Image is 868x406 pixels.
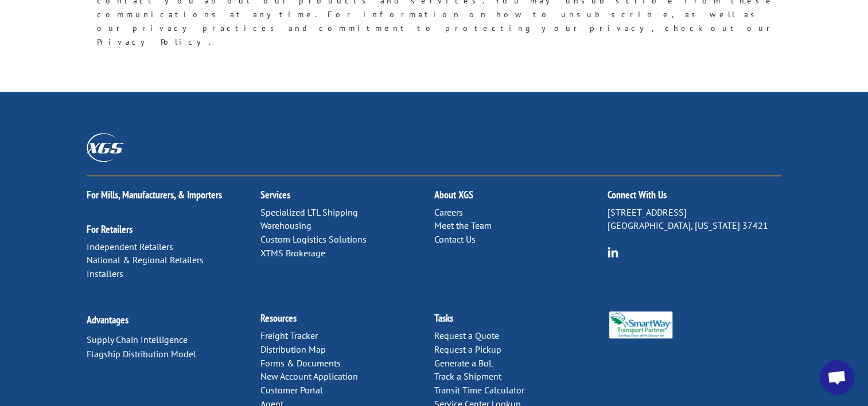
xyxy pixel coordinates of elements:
[87,188,222,201] a: For Mills, Manufacturers, & Importers
[260,233,367,245] a: Custom Logistics Solutions
[434,188,473,201] a: About XGS
[13,354,64,364] span: Total Operations
[3,246,10,253] input: Expedited Shipping
[260,247,325,259] a: XTMS Brokerage
[434,330,499,341] a: Request a Quote
[342,48,440,57] span: Account Number (if applicable)
[87,133,123,161] img: XGS_Logos_ALL_2024_All_White
[87,313,129,326] a: Advantages
[13,292,61,302] span: Custom Cutting
[87,268,123,279] a: Installers
[608,190,781,206] h2: Connect With Us
[13,339,32,349] span: Buyer
[3,277,10,284] input: Supply Chain Integration
[3,231,10,238] input: Truckload
[3,339,10,346] input: Buyer
[260,330,318,341] a: Freight Tracker
[13,385,107,395] span: LTL, Truckload & Warehousing
[260,188,290,201] a: Services
[3,385,10,393] input: LTL, Truckload & Warehousing
[434,233,475,245] a: Contact Us
[434,357,493,369] a: Generate a BoL
[13,370,73,380] span: LTL & Warehousing
[820,360,854,395] div: Open chat
[434,313,608,329] h2: Tasks
[434,206,462,218] a: Careers
[260,206,358,218] a: Specialized LTL Shipping
[87,241,173,252] a: Independent Retailers
[3,323,10,331] input: Pick and Pack Solutions
[13,261,53,271] span: Warehousing
[3,308,10,315] input: [GEOGRAPHIC_DATA]
[3,160,10,167] input: Contact by Email
[13,323,86,333] span: Pick and Pack Solutions
[13,175,68,185] span: Contact by Phone
[87,254,204,266] a: National & Regional Retailers
[260,357,341,369] a: Forms & Documents
[13,215,53,225] span: LTL Shipping
[87,334,188,345] a: Supply Chain Intelligence
[260,311,297,325] a: Resources
[13,160,65,170] span: Contact by Email
[3,175,10,183] input: Contact by Phone
[434,370,501,382] a: Track a Shipment
[3,292,10,300] input: Custom Cutting
[608,206,781,233] p: [STREET_ADDRESS] [GEOGRAPHIC_DATA], [US_STATE] 37421
[3,215,10,222] input: LTL Shipping
[260,370,358,382] a: New Account Application
[3,354,10,362] input: Total Operations
[608,311,674,338] img: Smartway_Logo
[87,348,196,360] a: Flagship Distribution Model
[260,220,312,231] a: Warehousing
[434,384,524,396] a: Transit Time Calculator
[434,220,491,231] a: Meet the Team
[13,231,44,240] span: Truckload
[260,384,323,396] a: Customer Portal
[608,247,618,257] img: group-6
[3,370,10,377] input: LTL & Warehousing
[260,343,326,355] a: Distribution Map
[87,222,133,236] a: For Retailers
[13,308,81,318] span: [GEOGRAPHIC_DATA]
[13,246,75,256] span: Expedited Shipping
[342,95,388,104] span: Phone number
[13,277,90,287] span: Supply Chain Integration
[3,261,10,269] input: Warehousing
[434,343,501,355] a: Request a Pickup
[342,1,374,10] span: Last name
